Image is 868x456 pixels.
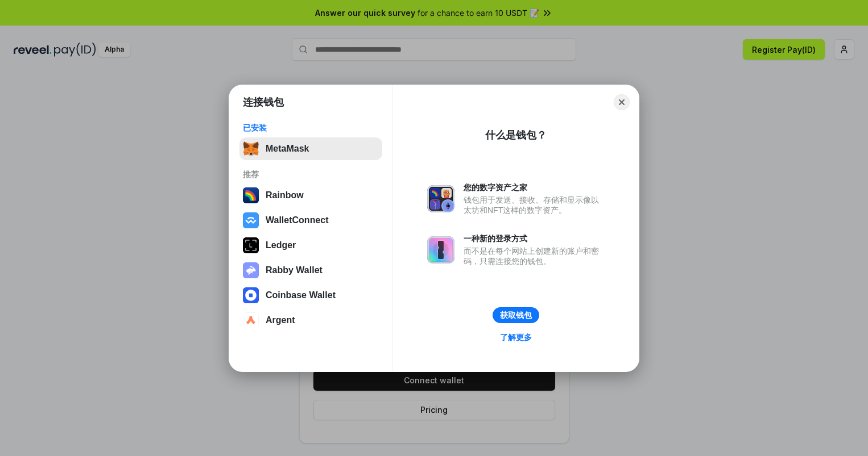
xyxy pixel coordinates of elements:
div: 了解更多 [500,332,532,342]
img: svg+xml,%3Csvg%20width%3D%2228%22%20height%3D%2228%22%20viewBox%3D%220%200%2028%2028%22%20fill%3D... [243,212,259,228]
button: WalletConnect [239,209,382,232]
div: Coinbase Wallet [266,290,336,300]
a: 了解更多 [493,330,539,345]
button: MetaMask [239,137,382,160]
div: MetaMask [266,144,309,154]
img: svg+xml,%3Csvg%20xmlns%3D%22http%3A%2F%2Fwww.w3.org%2F2000%2Fsvg%22%20fill%3D%22none%22%20viewBox... [427,236,454,263]
div: Rabby Wallet [266,265,323,275]
img: svg+xml,%3Csvg%20xmlns%3D%22http%3A%2F%2Fwww.w3.org%2F2000%2Fsvg%22%20fill%3D%22none%22%20viewBox... [243,262,259,278]
h1: 连接钱包 [243,95,284,109]
div: 钱包用于发送、接收、存储和显示像以太坊和NFT这样的数字资产。 [464,195,605,215]
button: Coinbase Wallet [239,284,382,307]
div: 一种新的登录方式 [464,233,605,244]
img: svg+xml,%3Csvg%20xmlns%3D%22http%3A%2F%2Fwww.w3.org%2F2000%2Fsvg%22%20width%3D%2228%22%20height%3... [243,237,259,253]
div: 推荐 [243,169,379,179]
div: WalletConnect [266,215,329,225]
button: Ledger [239,234,382,257]
div: Ledger [266,240,296,250]
div: 什么是钱包？ [485,128,547,142]
div: 已安装 [243,123,379,133]
div: 获取钱包 [500,310,532,320]
button: 获取钱包 [493,307,539,323]
button: Argent [239,309,382,332]
img: svg+xml,%3Csvg%20width%3D%2228%22%20height%3D%2228%22%20viewBox%3D%220%200%2028%2028%22%20fill%3D... [243,287,259,303]
div: Argent [266,315,295,325]
div: 您的数字资产之家 [464,182,605,193]
img: svg+xml,%3Csvg%20xmlns%3D%22http%3A%2F%2Fwww.w3.org%2F2000%2Fsvg%22%20fill%3D%22none%22%20viewBox... [427,185,454,212]
div: Rainbow [266,190,304,200]
button: Rainbow [239,184,382,207]
img: svg+xml,%3Csvg%20width%3D%22120%22%20height%3D%22120%22%20viewBox%3D%220%200%20120%20120%22%20fil... [243,187,259,203]
button: Close [614,94,630,110]
div: 而不是在每个网站上创建新的账户和密码，只需连接您的钱包。 [464,246,605,266]
img: svg+xml,%3Csvg%20width%3D%2228%22%20height%3D%2228%22%20viewBox%3D%220%200%2028%2028%22%20fill%3D... [243,312,259,328]
button: Rabby Wallet [239,259,382,282]
img: svg+xml,%3Csvg%20fill%3D%22none%22%20height%3D%2233%22%20viewBox%3D%220%200%2035%2033%22%20width%... [243,141,259,157]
